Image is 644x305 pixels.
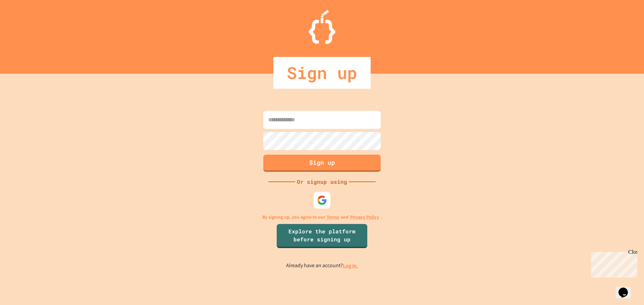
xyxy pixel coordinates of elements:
div: Sign up [273,57,371,89]
iframe: chat widget [616,278,637,298]
div: Chat with us now!Close [3,3,46,43]
a: Explore the platform before signing up [277,224,367,248]
div: Or signup using [295,178,349,186]
button: Sign up [263,155,381,172]
p: Already have an account? [286,261,358,270]
iframe: chat widget [588,249,637,278]
a: Terms [327,214,339,221]
a: Log in. [343,262,358,269]
img: Logo.svg [309,10,335,44]
p: By signing up, you agree to our and . [262,214,382,221]
img: google-icon.svg [317,195,327,205]
a: Privacy Policy [350,214,379,221]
